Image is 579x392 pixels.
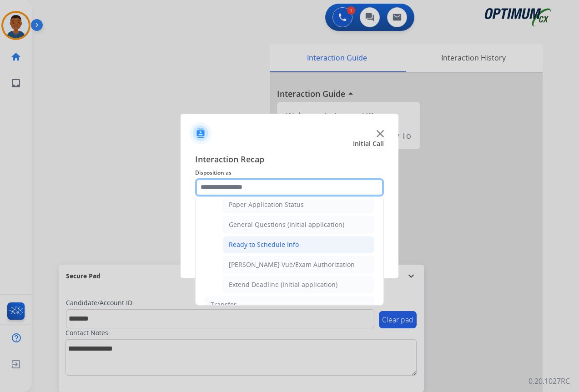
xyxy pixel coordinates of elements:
[229,240,299,249] div: Ready to Schedule Info
[229,260,355,269] div: [PERSON_NAME] Vue/Exam Authorization
[229,200,304,209] div: Paper Application Status
[195,167,384,178] span: Disposition as
[195,153,384,167] span: Interaction Recap
[529,376,570,387] p: 0.20.1027RC
[353,139,384,148] span: Initial Call
[229,220,344,229] div: General Questions (Initial application)
[229,280,337,289] div: Extend Deadline (Initial application)
[211,300,237,309] div: Transfer
[190,122,211,144] img: contactIcon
